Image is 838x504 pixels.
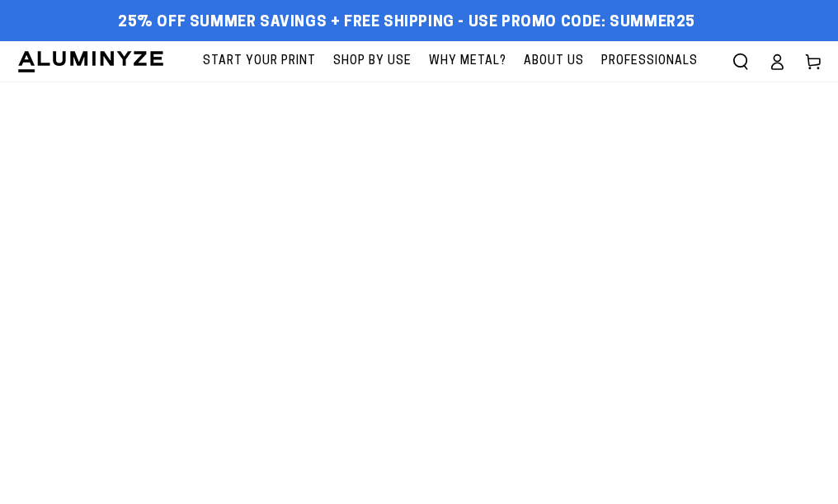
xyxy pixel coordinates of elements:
[593,41,706,82] a: Professionals
[524,51,584,72] span: About Us
[516,41,592,82] a: About Us
[16,49,165,74] img: Aluminyze
[601,51,698,72] span: Professionals
[195,41,324,82] a: Start Your Print
[421,41,515,82] a: Why Metal?
[429,51,506,72] span: Why Metal?
[333,51,412,72] span: Shop By Use
[723,44,759,80] summary: Search our site
[203,51,316,72] span: Start Your Print
[325,41,420,82] a: Shop By Use
[118,14,695,32] span: 25% off Summer Savings + Free Shipping - Use Promo Code: SUMMER25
